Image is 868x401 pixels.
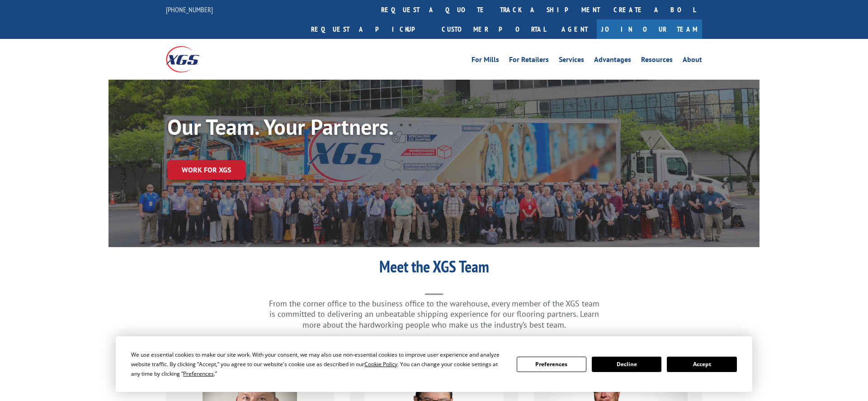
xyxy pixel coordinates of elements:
[509,56,549,66] a: For Retailers
[253,298,615,330] p: From the corner office to the business office to the warehouse, every member of the XGS team is c...
[116,336,752,392] div: Cookie Consent Prompt
[435,19,552,39] a: Customer Portal
[131,350,505,378] div: We use essential cookies to make our site work. With your consent, we may also use non-essential ...
[592,357,661,372] button: Decline
[183,370,214,377] span: Preferences
[364,360,397,368] span: Cookie Policy
[683,56,702,66] a: About
[559,56,584,66] a: Services
[597,19,702,39] a: Join Our Team
[166,5,213,14] a: [PHONE_NUMBER]
[167,160,245,180] a: Work for XGS
[167,116,439,142] h1: Our Team. Your Partners.
[253,258,615,279] h1: Meet the XGS Team
[641,56,673,66] a: Resources
[304,19,435,39] a: Request a pickup
[667,357,736,372] button: Accept
[472,56,499,66] a: For Mills
[594,56,631,66] a: Advantages
[552,19,597,39] a: Agent
[517,357,586,372] button: Preferences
